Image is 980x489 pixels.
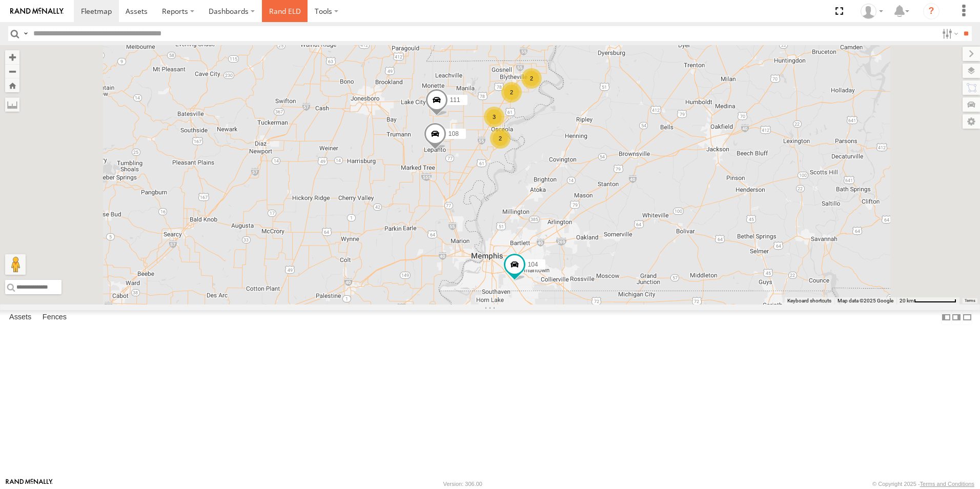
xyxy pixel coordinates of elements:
label: Dock Summary Table to the Right [951,310,962,325]
button: Drag Pegman onto the map to open Street View [5,254,26,275]
button: Zoom Home [5,78,19,92]
label: Measure [5,97,19,112]
button: Map Scale: 20 km per 79 pixels [896,297,959,304]
button: Zoom out [5,64,19,78]
label: Search Filter Options [938,26,960,41]
i: ? [923,3,940,19]
a: Terms and Conditions [920,481,974,487]
span: 108 [448,130,459,137]
span: 20 km [900,298,914,303]
div: 3 [484,107,504,127]
label: Hide Summary Table [962,310,972,325]
div: 2 [521,68,542,89]
button: Zoom in [5,50,19,64]
a: Visit our Website [6,479,53,489]
label: Dock Summary Table to the Left [941,310,951,325]
label: Assets [4,310,36,324]
span: Map data ©2025 Google [838,298,893,303]
label: Map Settings [963,114,980,129]
div: 2 [501,82,522,103]
span: 104 [528,261,538,269]
label: Search Query [22,26,30,41]
img: rand-logo.svg [10,8,64,15]
a: Terms [965,299,975,303]
label: Fences [37,310,72,324]
span: 111 [450,96,460,104]
div: Version: 306.00 [443,481,482,487]
button: Keyboard shortcuts [787,297,831,304]
div: Craig King [857,4,887,19]
div: 2 [490,128,511,149]
div: © Copyright 2025 - [872,481,974,487]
